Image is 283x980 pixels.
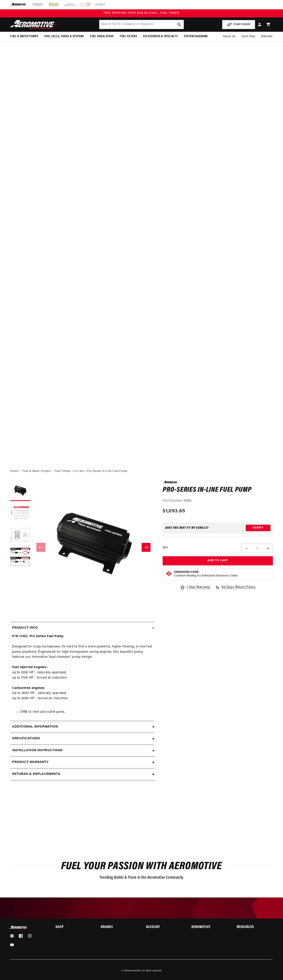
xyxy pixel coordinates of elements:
[220,32,239,41] a: About Us
[10,469,273,474] nav: breadcrumbs
[163,487,273,493] h1: Pro-Series In-Line Fuel Pump
[12,687,45,690] strong: Carbureted engines:
[10,768,155,780] summary: Returns & replacements
[142,543,151,552] button: Slide right
[146,926,182,929] summary: Account
[163,556,273,565] button: Add to Cart
[12,634,153,706] p: Designed for crazy horsepower, its hard to find a more powerful, higher flowing, in-line fuel pum...
[166,570,172,577] img: Emissions code
[12,736,40,741] h2: Specifications
[117,32,140,41] summary: Fuel Filters
[10,622,155,634] summary: Product Info
[99,20,184,29] input: Search by Part Number, Category or Keyword
[174,571,199,574] strong: Emissions Code
[184,499,192,502] strong: 11102
[55,469,71,474] a: Fuel Pumps
[12,760,49,765] h2: Product warranty
[258,32,276,41] summary: Rebuilds
[165,526,209,530] div: Does This part fit My vehicle?
[12,748,63,753] h2: Installation Instructions
[10,745,155,756] summary: Installation Instructions
[12,724,58,730] h2: Additional information
[87,32,117,41] summary: Fuel Regulators
[242,34,255,39] span: Tech Help
[120,34,137,39] span: Fuel Filters
[90,34,114,39] span: Fuel Regulators
[41,32,87,41] summary: Fuel Cells, Tanks & Systems
[74,469,87,474] li: In-Line
[22,469,50,474] a: Fuel & Water Pumps
[163,546,168,550] label: QTY
[12,635,64,638] strong: P/N 11102: Pro Series Fuel Pump
[140,32,181,41] summary: Accessories & Specialty
[129,970,141,972] a: Aeromotive
[142,970,161,972] small: All rights reserved
[10,721,155,733] summary: Additional information
[215,585,256,594] a: 90 Days Return Policy
[222,20,255,29] button: PUMP FINDER
[163,498,273,504] div: Part Number:
[101,926,137,929] summary: Brands
[44,34,84,39] span: Fuel Cells, Tanks & Systems
[246,525,270,531] button: Verify
[10,34,38,39] span: Fuel & Water Pumps
[10,548,30,568] button: Load image 4 in gallery view
[174,574,237,578] p: Continue Reading to Understand Emissions Codes
[10,525,30,546] button: Load image 3 in gallery view
[55,926,92,929] summary: Shop
[237,926,273,929] summary: Resources
[163,507,185,515] span: $1,093.85
[191,926,228,929] summary: Aeromotive
[122,970,141,972] small: © 2025 .
[12,625,38,631] h2: Product Info
[87,469,127,474] li: Pro-Series In-Line Fuel Pump
[143,34,178,39] span: Accessories & Specialty
[10,503,30,523] button: Load image 2 in gallery view
[174,570,237,578] button: Emissions CodeContinue Reading to Understand Emissions Codes
[104,12,180,15] span: FREE SHIPPING OVER $109.00 (EXCL. FUEL TANKS)
[12,772,60,777] h2: Returns & replacements
[187,585,210,590] span: 1 Year Warranty
[100,876,183,880] span: Trending Builds & Posts in the Aeromotive Community
[10,733,155,745] summary: Specifications
[12,666,48,669] strong: Fuel injected engines:
[10,481,155,614] media-gallery: Gallery Viewer
[36,543,45,552] button: Slide left
[9,926,29,929] img: Aeromotive
[222,585,256,594] span: 90 Days Return Policy
[239,32,258,41] summary: Tech Help
[7,32,41,41] summary: Fuel & Water Pumps
[10,862,273,871] h2: Fuel Your Passion with Aeromotive
[261,34,273,39] span: Rebuilds
[20,710,153,715] li: ORB-12 inlet and outlet ports.
[184,34,208,39] span: System Diagrams
[180,585,210,590] a: 1 Year Warranty
[9,20,59,29] img: Aeromotive
[175,20,184,29] button: search button
[223,35,236,38] span: About Us
[10,756,155,768] summary: Product warranty
[181,32,211,41] summary: System Diagrams
[10,481,30,501] button: Load image 1 in gallery view
[10,469,18,474] a: Home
